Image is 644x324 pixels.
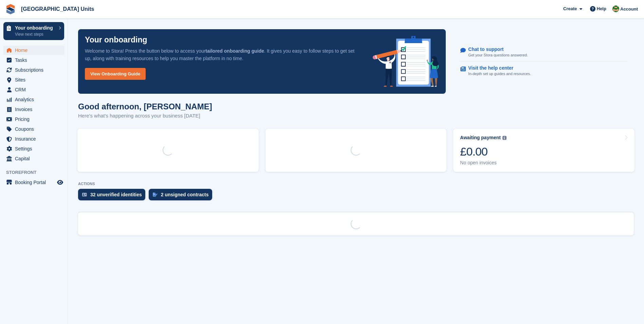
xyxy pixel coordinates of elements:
div: 32 unverified identities [90,192,142,197]
span: Sites [15,75,56,85]
p: Chat to support [468,47,522,52]
p: Here's what's happening across your business [DATE] [78,112,212,120]
a: menu [3,46,64,55]
span: Insurance [15,134,56,144]
span: Booking Portal [15,178,56,187]
div: 2 unsigned contracts [161,192,209,197]
img: Ursula Johns [612,5,619,12]
a: menu [3,65,64,75]
span: Settings [15,144,56,154]
img: contract_signature_icon-13c848040528278c33f63329250d36e43548de30e8caae1d1a13099fd9432cc5.svg [153,193,158,197]
a: menu [3,85,64,94]
a: menu [3,55,64,65]
span: Storefront [6,169,68,176]
img: icon-info-grey-7440780725fd019a000dd9b08b2336e03edf1995a4989e88bcd33f0948082b44.svg [502,136,507,140]
p: Your onboarding [15,25,55,30]
img: onboarding-info-6c161a55d2c0e0a8cae90662b2fe09162a5109e8cc188191df67fb4f79e88e88.svg [373,36,439,87]
a: [GEOGRAPHIC_DATA] Units [18,3,97,15]
p: Get your Stora questions answered. [468,52,528,58]
a: menu [3,95,64,104]
a: menu [3,144,64,154]
span: Coupons [15,124,56,134]
span: Analytics [15,95,56,104]
span: Home [15,46,56,55]
span: CRM [15,85,56,94]
h1: Good afternoon, [PERSON_NAME] [78,102,212,111]
p: Your onboarding [85,36,147,44]
p: ACTIONS [78,182,634,186]
span: Pricing [15,114,56,124]
div: No open invoices [460,160,507,166]
a: menu [3,178,64,187]
p: Welcome to Stora! Press the button below to access your . It gives you easy to follow steps to ge... [85,47,362,62]
a: Your onboarding View next steps [3,22,64,40]
div: Awaiting payment [460,135,501,141]
span: Account [620,6,638,13]
a: Preview store [56,178,64,186]
a: menu [3,124,64,134]
strong: tailored onboarding guide [205,48,264,54]
a: Visit the help center In-depth set up guides and resources. [460,62,627,80]
span: Create [563,5,577,12]
a: menu [3,105,64,114]
span: Tasks [15,55,56,65]
a: menu [3,134,64,144]
a: Awaiting payment £0.00 No open invoices [453,129,634,172]
a: menu [3,154,64,163]
span: Help [597,5,606,12]
div: £0.00 [460,145,507,159]
p: Visit the help center [468,65,526,71]
a: Chat to support Get your Stora questions answered. [460,43,627,62]
p: In-depth set up guides and resources. [468,71,531,77]
a: 32 unverified identities [78,189,149,204]
a: menu [3,75,64,85]
span: Subscriptions [15,65,56,75]
a: View Onboarding Guide [85,68,146,80]
img: stora-icon-8386f47178a22dfd0bd8f6a31ec36ba5ce8667c1dd55bd0f319d3a0aa187defe.svg [5,4,16,14]
a: 2 unsigned contracts [149,189,216,204]
p: View next steps [15,31,55,37]
span: Invoices [15,105,56,114]
a: menu [3,114,64,124]
img: verify_identity-adf6edd0f0f0b5bbfe63781bf79b02c33cf7c696d77639b501bdc392416b5a36.svg [82,193,87,197]
span: Capital [15,154,56,163]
